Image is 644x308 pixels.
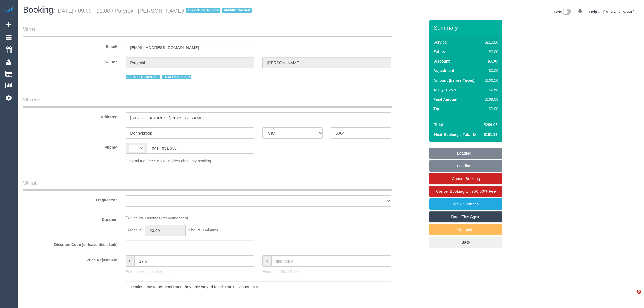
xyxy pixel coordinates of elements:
[433,58,450,64] label: Discount
[429,198,502,210] a: View Changes
[23,179,392,191] legend: What
[130,216,188,220] span: 3 hours 0 minutes (recommended)
[433,49,445,54] label: Extras
[23,96,392,108] legend: Where
[483,78,498,83] div: $206.50
[19,57,121,64] label: Name *
[429,211,502,222] a: Book This Again
[126,255,134,267] span: $
[434,123,443,127] strong: Total
[19,255,121,263] label: Price Adjustment
[433,78,474,83] label: Amount (before Taxes)
[433,68,454,73] label: Adjustment
[53,8,253,14] small: / [DATE] / 09:00 - 11:00 / Paryrokh [PERSON_NAME]
[484,132,498,137] span: $191.36
[483,106,498,112] div: $0.00
[483,68,498,73] div: $0.00
[19,215,121,222] label: Duration
[429,173,502,184] a: Cancel Booking
[483,97,498,102] div: $209.08
[483,58,498,64] div: ($0.00)
[589,10,600,14] a: Help
[483,40,498,45] div: $210.00
[126,42,254,53] input: Email*
[147,143,254,154] input: Phone*
[222,8,252,13] span: RECEIPT NEEDED
[262,57,391,68] input: Last Name*
[626,290,639,303] iframe: Intercom live chat
[19,195,121,203] label: Frequency *
[637,290,641,294] span: 5
[562,9,571,16] img: New interface
[434,24,500,31] h3: Summary
[23,25,392,37] legend: Who
[433,87,456,93] label: Tax @ 1.25%
[126,75,160,79] span: PDF ONLINE INVOICE
[433,106,439,112] label: Tip
[554,10,571,14] a: Beta
[271,255,391,267] input: final price
[186,8,220,13] span: PDF ONLINE INVOICE
[19,112,121,120] label: Address*
[429,186,502,197] a: Cancel Booking with 50.00% Fee
[183,8,253,14] span: /
[434,132,471,137] strong: Next Booking's Total
[436,189,496,194] span: Cancel Booking with 50.00% Fee
[126,57,254,68] input: First Name*
[130,228,143,232] span: Manual
[262,255,271,267] span: $
[484,123,498,127] span: $209.08
[126,127,254,139] input: Suburb*
[262,269,391,274] p: Enter your Final Price
[433,40,447,45] label: Service
[331,127,391,139] input: Post Code*
[433,97,457,102] label: Final Amount
[188,228,218,232] span: 3 hours 0 minutes
[162,75,191,79] span: RECEIPT NEEDED
[19,42,121,49] label: Email*
[19,143,121,150] label: Phone*
[429,237,502,248] a: Back
[3,5,14,13] img: Automaid Logo
[603,10,637,14] a: [PERSON_NAME]
[483,87,498,93] div: $2.58
[126,269,254,274] p: Enter the Amount to Adjust, or
[130,159,211,163] span: Send me free SMS reminders about my booking
[23,5,53,15] span: Booking
[483,49,498,54] div: $0.00
[19,240,121,247] label: Discount Code (or leave this blank)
